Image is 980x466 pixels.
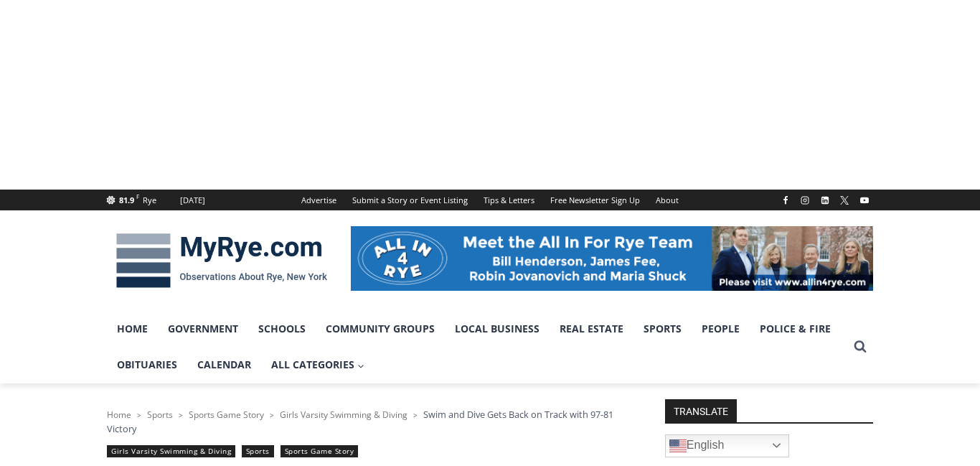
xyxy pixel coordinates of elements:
a: Real Estate [550,311,633,347]
a: Sports Game Story [281,445,359,457]
a: Sports [242,445,274,457]
a: YouTube [856,192,873,209]
a: Tips & Letters [476,190,542,210]
img: MyRye.com [107,223,336,298]
a: Sports [147,409,173,421]
a: Sports [633,311,692,347]
img: en [669,437,687,455]
span: F [136,192,139,200]
a: Schools [248,311,316,347]
a: X [836,192,853,209]
a: Submit a Story or Event Listing [344,190,476,210]
span: Swim and Dive Gets Back on Track with 97-81 Victory [107,408,613,435]
a: People [692,311,750,347]
div: Rye [143,194,156,207]
button: View Search Form [847,334,873,360]
a: Government [158,311,248,347]
a: Facebook [777,192,794,209]
span: 81.9 [119,195,134,205]
nav: Primary Navigation [107,311,847,383]
a: Calendar [187,347,261,383]
a: Advertise [293,190,344,210]
a: Home [107,409,131,421]
span: > [137,410,141,420]
a: Girls Varsity Swimming & Diving [107,445,235,457]
a: Free Newsletter Sign Up [542,190,648,210]
strong: TRANSLATE [665,399,737,422]
a: Home [107,311,158,347]
a: Linkedin [816,192,834,209]
a: All Categories [261,347,374,383]
a: Sports Game Story [189,409,264,421]
a: Obituaries [107,347,187,383]
nav: Secondary Navigation [293,190,687,210]
a: Girls Varsity Swimming & Diving [280,409,407,421]
a: Community Groups [316,311,445,347]
a: About [648,190,687,210]
a: Police & Fire [750,311,841,347]
nav: Breadcrumbs [107,407,627,437]
span: > [179,410,183,420]
span: > [270,410,274,420]
span: All Categories [271,357,364,373]
a: Local Business [445,311,550,347]
a: English [665,434,789,457]
span: > [413,410,418,420]
img: All in for Rye [351,226,873,291]
a: Instagram [796,192,814,209]
div: [DATE] [180,194,205,207]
